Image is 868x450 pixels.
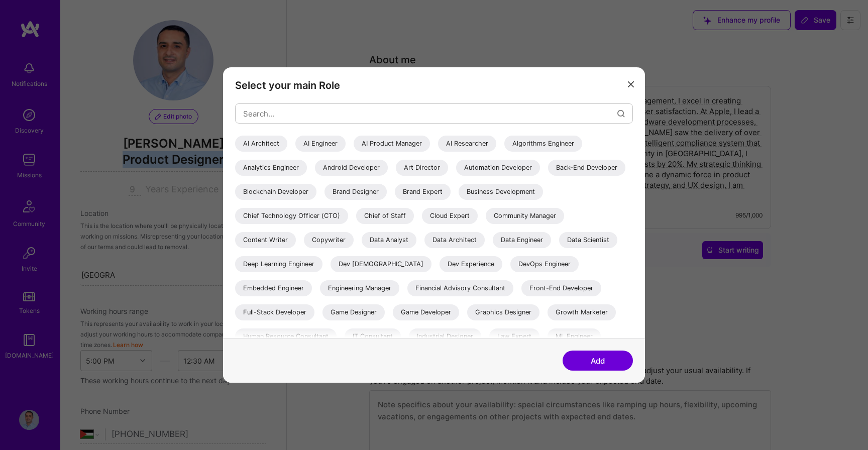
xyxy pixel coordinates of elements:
i: icon Search [617,109,625,117]
div: Law Expert [489,328,539,345]
div: Graphics Designer [467,304,539,320]
div: Human Resource Consultant [235,328,337,345]
div: ML Engineer [548,328,601,345]
div: Game Designer [322,304,385,320]
div: Copywriter [304,232,354,248]
div: Content Writer [235,232,296,248]
div: DevOps Engineer [510,256,579,272]
div: Chief of Staff [356,208,414,224]
div: Dev [DEMOGRAPHIC_DATA] [331,256,431,272]
div: Community Manager [486,208,564,224]
div: Front-End Developer [521,280,601,296]
div: AI Researcher [438,136,496,152]
div: Back-End Developer [548,160,625,176]
div: Embedded Engineer [235,280,312,296]
div: AI Engineer [295,136,346,152]
div: Full-Stack Developer [235,304,314,320]
div: Cloud Expert [422,208,478,224]
div: Data Architect [424,232,485,248]
div: Android Developer [315,160,388,176]
div: Analytics Engineer [235,160,307,176]
div: Data Scientist [559,232,617,248]
div: Growth Marketer [548,304,616,320]
div: IT Consultant [345,328,401,345]
div: AI Architect [235,136,287,152]
div: Dev Experience [440,256,502,272]
button: Add [563,351,633,371]
h3: Select your main Role [235,79,633,91]
div: Algorithms Engineer [504,136,582,152]
div: modal [223,67,645,383]
div: Game Developer [393,304,459,320]
div: Financial Advisory Consultant [407,280,513,296]
div: Deep Learning Engineer [235,256,322,272]
div: Business Development [459,184,543,200]
div: Data Engineer [493,232,551,248]
div: AI Product Manager [354,136,430,152]
div: Brand Expert [395,184,451,200]
div: Chief Technology Officer (CTO) [235,208,348,224]
div: Data Analyst [362,232,416,248]
div: Brand Designer [324,184,387,200]
div: Engineering Manager [320,280,399,296]
input: Search... [243,100,617,126]
div: Industrial Designer [409,328,481,345]
i: icon Close [628,81,634,87]
div: Blockchain Developer [235,184,316,200]
div: Art Director [396,160,448,176]
div: Automation Developer [456,160,540,176]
